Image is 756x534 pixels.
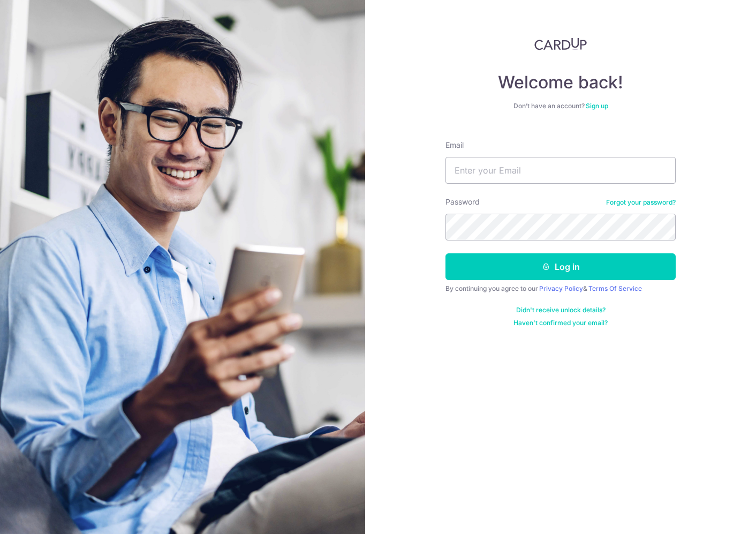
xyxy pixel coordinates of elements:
[539,284,583,292] a: Privacy Policy
[606,198,676,207] a: Forgot your password?
[445,253,676,280] button: Log in
[445,284,676,293] div: By continuing you agree to our &
[586,102,608,110] a: Sign up
[445,197,480,207] label: Password
[513,319,608,327] a: Haven't confirmed your email?
[588,284,642,292] a: Terms Of Service
[445,140,464,151] label: Email
[445,72,676,93] h4: Welcome back!
[445,102,676,110] div: Don’t have an account?
[516,306,606,314] a: Didn't receive unlock details?
[445,157,676,184] input: Enter your Email
[534,37,587,50] img: CardUp Logo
